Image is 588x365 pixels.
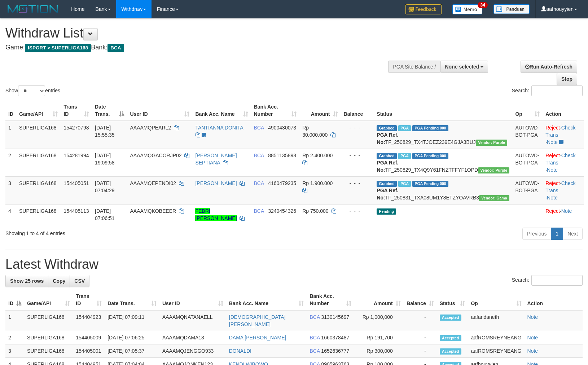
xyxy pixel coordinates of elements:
td: - [404,344,437,358]
span: Copy 1660378487 to clipboard [321,335,349,340]
th: Trans ID: activate to sort column ascending [73,290,105,310]
span: AAAAMQGACORJP02 [130,153,181,158]
td: 1 [5,121,16,149]
span: Copy [53,278,65,284]
th: Action [525,290,583,310]
td: 2 [5,331,24,344]
td: 4 [5,204,16,225]
td: SUPERLIGA168 [16,204,61,225]
a: 1 [551,228,563,240]
a: Reject [545,180,560,186]
th: Status [374,100,512,121]
td: AUTOWD-BOT-PGA [512,121,543,149]
td: 1 [5,310,24,331]
span: Rp 1.900.000 [302,180,333,186]
th: Bank Acc. Name: activate to sort column ascending [226,290,307,310]
th: ID [5,100,16,121]
span: Copy 3130145697 to clipboard [321,314,349,320]
span: Rp 750.000 [302,208,328,214]
td: aafROMSREYNEANG [468,331,524,344]
span: Copy 3240454326 to clipboard [268,208,296,214]
span: Accepted [440,348,461,355]
a: Stop [557,73,577,85]
a: Check Trans [545,125,575,138]
td: Rp 300,000 [354,344,404,358]
span: AAAAMQEPENDI02 [130,180,176,186]
th: User ID: activate to sort column ascending [127,100,192,121]
span: Marked by aafandaneth [398,181,411,187]
span: Marked by aafmaleo [398,125,411,131]
b: PGA Ref. No: [377,188,398,201]
span: Vendor URL: https://trx4.1velocity.biz [476,140,507,146]
td: · · [543,121,584,149]
th: Balance [341,100,374,121]
span: PGA Pending [412,153,448,159]
div: - - - [344,124,371,131]
img: panduan.png [493,4,530,14]
td: SUPERLIGA168 [24,344,73,358]
span: Accepted [440,315,461,321]
span: BCA [107,44,124,52]
span: None selected [445,64,479,70]
a: Check Trans [545,180,575,193]
td: SUPERLIGA168 [24,331,73,344]
th: Date Trans.: activate to sort column ascending [105,290,159,310]
th: Op: activate to sort column ascending [512,100,543,121]
td: [DATE] 07:06:25 [105,331,159,344]
span: Rp 30.000.000 [302,125,328,138]
td: SUPERLIGA168 [16,121,61,149]
td: 2 [5,149,16,176]
a: Reject [545,208,560,214]
th: Bank Acc. Name: activate to sort column ascending [192,100,251,121]
img: MOTION_logo.png [5,4,60,14]
h1: Latest Withdraw [5,257,583,272]
th: Game/API: activate to sort column ascending [24,290,73,310]
span: Copy 8851135898 to clipboard [268,153,296,158]
span: BCA [254,153,264,158]
span: Vendor URL: https://trx4.1velocity.biz [478,167,509,173]
a: TANTIANNA DONITA [195,125,243,131]
span: BCA [310,335,320,340]
span: AAAAMQKOBEEER [130,208,176,214]
span: Grabbed [377,153,397,159]
td: 154405009 [73,331,105,344]
span: Grabbed [377,181,397,187]
label: Search: [512,275,583,286]
h1: Withdraw List [5,26,385,40]
th: ID: activate to sort column descending [5,290,24,310]
a: Note [527,348,538,354]
a: Note [547,167,558,173]
span: Pending [377,208,396,215]
a: Note [547,139,558,145]
span: Rp 2.400.000 [302,153,333,158]
a: Copy [48,275,70,287]
span: [DATE] 07:06:51 [95,208,115,221]
span: Show 25 rows [10,278,44,284]
td: AAAAMQJENGGO933 [159,344,226,358]
th: Amount: activate to sort column ascending [354,290,404,310]
div: - - - [344,180,371,187]
span: PGA Pending [412,181,448,187]
a: [PERSON_NAME] [195,180,237,186]
span: AAAAMQPEARL2 [130,125,171,131]
th: Bank Acc. Number: activate to sort column ascending [251,100,300,121]
select: Showentries [18,85,45,96]
span: [DATE] 07:04:29 [95,180,115,193]
td: Rp 191,700 [354,331,404,344]
a: Reject [545,125,560,131]
td: 154405001 [73,344,105,358]
span: 34 [478,2,487,8]
a: Note [561,208,572,214]
a: Note [547,195,558,201]
td: AUTOWD-BOT-PGA [512,176,543,204]
th: Balance: activate to sort column ascending [404,290,437,310]
td: [DATE] 07:05:37 [105,344,159,358]
span: BCA [254,180,264,186]
span: 154405051 [63,180,89,186]
h4: Game: Bank: [5,44,385,51]
div: - - - [344,152,371,159]
th: Date Trans.: activate to sort column descending [92,100,127,121]
td: [DATE] 07:09:11 [105,310,159,331]
td: SUPERLIGA168 [16,149,61,176]
th: Status: activate to sort column ascending [437,290,468,310]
